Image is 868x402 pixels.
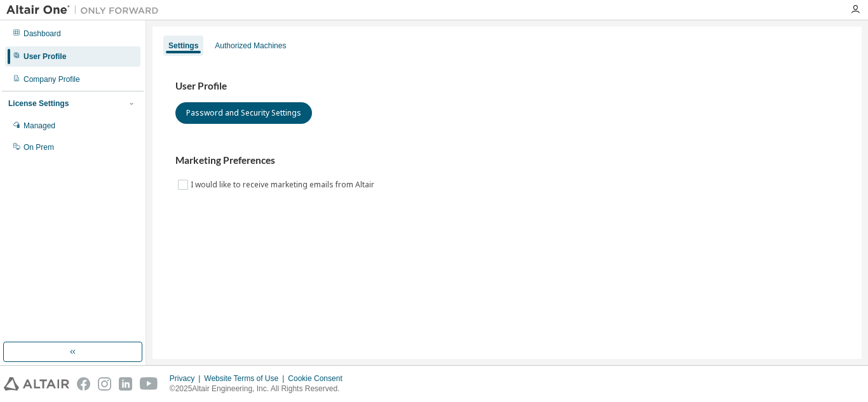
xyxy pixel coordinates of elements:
div: Company Profile [24,74,80,84]
div: Managed [24,121,55,131]
div: License Settings [8,98,69,109]
div: Privacy [170,373,204,384]
img: linkedin.svg [119,377,132,391]
div: Settings [168,41,198,51]
p: © 2025 Altair Engineering, Inc. All Rights Reserved. [170,384,350,394]
img: altair_logo.svg [4,377,69,391]
button: Password and Security Settings [175,102,312,124]
h3: User Profile [175,80,839,93]
img: Altair One [6,4,165,17]
div: Authorized Machines [215,41,286,51]
div: User Profile [24,51,66,62]
div: On Prem [24,142,54,152]
div: Cookie Consent [288,373,349,384]
img: instagram.svg [98,377,111,391]
div: Website Terms of Use [204,373,288,384]
h3: Marketing Preferences [175,154,839,167]
label: I would like to receive marketing emails from Altair [191,177,377,192]
div: Dashboard [24,29,61,39]
img: youtube.svg [140,377,158,391]
img: facebook.svg [77,377,90,391]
